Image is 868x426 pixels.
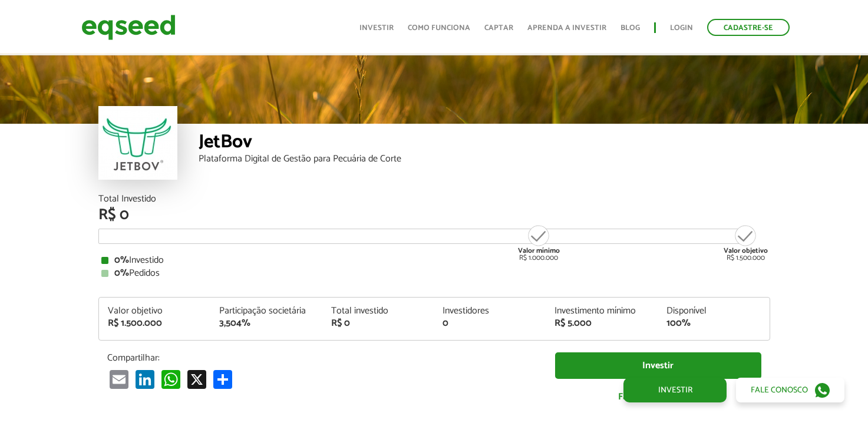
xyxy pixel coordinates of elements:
[81,12,176,43] img: EqSeed
[114,252,129,268] strong: 0%
[724,224,768,262] div: R$ 1.500.000
[159,369,183,389] a: WhatsApp
[331,306,425,316] div: Total investido
[517,224,561,262] div: R$ 1.000.000
[527,24,606,32] a: Aprenda a investir
[331,319,425,328] div: R$ 0
[108,319,202,328] div: R$ 1.500.000
[101,269,767,278] div: Pedidos
[555,319,649,328] div: R$ 5.000
[724,245,768,256] strong: Valor objetivo
[666,319,761,328] div: 100%
[133,369,157,389] a: LinkedIn
[518,245,560,256] strong: Valor mínimo
[555,306,649,316] div: Investimento mínimo
[443,319,537,328] div: 0
[108,306,202,316] div: Valor objetivo
[359,24,394,32] a: Investir
[555,385,761,409] a: Falar com a EqSeed
[219,306,313,316] div: Participação societária
[211,369,235,389] a: Compartilhar
[408,24,470,32] a: Como funciona
[101,256,767,265] div: Investido
[443,306,537,316] div: Investidores
[670,24,693,32] a: Login
[555,352,761,379] a: Investir
[219,319,313,328] div: 3,504%
[707,19,790,36] a: Cadastre-se
[98,207,770,223] div: R$ 0
[199,133,770,154] div: JetBov
[736,378,844,402] a: Fale conosco
[114,265,129,281] strong: 0%
[185,369,209,389] a: X
[107,352,537,364] p: Compartilhar:
[621,24,640,32] a: Blog
[98,194,770,204] div: Total Investido
[666,306,761,316] div: Disponível
[484,24,513,32] a: Captar
[199,154,770,164] div: Plataforma Digital de Gestão para Pecuária de Corte
[107,369,131,389] a: Email
[623,378,727,402] a: Investir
